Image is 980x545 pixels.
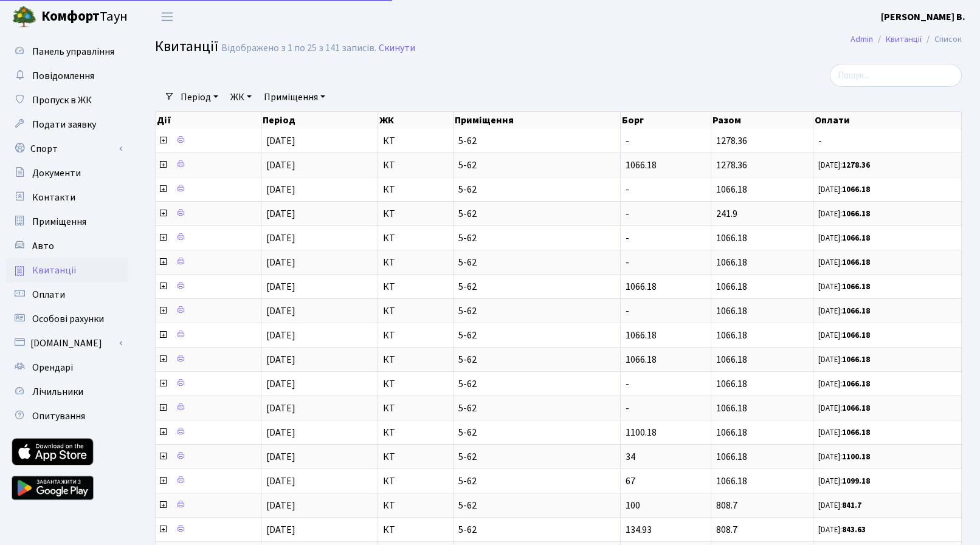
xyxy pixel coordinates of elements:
b: 1099.18 [842,476,870,487]
span: 241.9 [716,207,737,221]
small: [DATE]: [818,233,870,244]
span: КТ [383,428,448,437]
span: КТ [383,160,448,170]
span: КТ [383,209,448,219]
span: КТ [383,379,448,389]
span: Таун [41,7,128,27]
span: 1066.18 [716,183,747,196]
th: Оплати [813,112,962,129]
span: Панель управління [32,45,114,58]
span: 1278.36 [716,134,747,148]
span: 5-62 [458,209,615,219]
small: [DATE]: [818,500,861,511]
b: 1278.36 [842,160,870,171]
a: Опитування [6,404,128,428]
a: Пропуск в ЖК [6,88,128,112]
span: - [626,183,629,196]
a: Приміщення [6,210,128,234]
span: [DATE] [266,183,295,196]
span: Опитування [32,410,85,423]
span: - [626,304,629,318]
a: [DOMAIN_NAME] [6,331,128,355]
span: КТ [383,501,448,510]
span: 5-62 [458,501,615,510]
button: Переключити навігацію [152,7,182,27]
span: Лічильники [32,385,83,399]
span: Контакти [32,191,75,204]
span: Пропуск в ЖК [32,94,92,107]
th: Приміщення [454,112,621,129]
span: [DATE] [266,134,295,148]
span: 1066.18 [716,304,747,318]
small: [DATE]: [818,403,870,414]
span: 5-62 [458,331,615,340]
span: 5-62 [458,355,615,365]
a: Документи [6,161,128,185]
b: 843.63 [842,524,866,535]
span: 808.7 [716,499,737,512]
small: [DATE]: [818,524,866,535]
small: [DATE]: [818,330,870,341]
b: 1066.18 [842,403,870,414]
span: 5-62 [458,476,615,486]
small: [DATE]: [818,257,870,268]
small: [DATE]: [818,476,870,487]
span: [DATE] [266,475,295,488]
span: 1066.18 [716,402,747,415]
b: 1100.18 [842,451,870,462]
span: [DATE] [266,450,295,464]
small: [DATE]: [818,160,870,171]
th: Борг [621,112,711,129]
span: 1066.18 [626,329,657,342]
span: 5-62 [458,306,615,316]
a: Квитанції [886,33,922,46]
span: - [626,256,629,269]
small: [DATE]: [818,451,870,462]
th: Період [261,112,378,129]
b: 1066.18 [842,427,870,438]
b: 1066.18 [842,354,870,365]
span: 5-62 [458,525,615,535]
th: ЖК [378,112,454,129]
span: 5-62 [458,185,615,194]
span: КТ [383,525,448,535]
span: 67 [626,475,635,488]
small: [DATE]: [818,184,870,195]
span: 5-62 [458,403,615,413]
span: 34 [626,450,635,464]
span: Орендарі [32,361,73,374]
span: 5-62 [458,233,615,243]
small: [DATE]: [818,208,870,219]
span: КТ [383,136,448,146]
a: Спорт [6,137,128,161]
b: 1066.18 [842,379,870,389]
span: КТ [383,258,448,267]
small: [DATE]: [818,354,870,365]
span: [DATE] [266,159,295,172]
input: Пошук... [830,64,962,87]
img: logo.png [12,5,36,29]
span: КТ [383,185,448,194]
a: Лічильники [6,380,128,404]
span: КТ [383,282,448,292]
a: Орендарі [6,355,128,380]
a: Оплати [6,283,128,307]
span: Приміщення [32,215,86,228]
b: 1066.18 [842,257,870,268]
span: [DATE] [266,304,295,318]
span: [DATE] [266,280,295,293]
a: Період [176,87,223,108]
small: [DATE]: [818,379,870,389]
span: - [626,402,629,415]
span: [DATE] [266,207,295,221]
span: [DATE] [266,231,295,245]
span: Повідомлення [32,69,94,83]
div: Відображено з 1 по 25 з 141 записів. [221,43,376,54]
a: Приміщення [259,87,330,108]
span: [DATE] [266,329,295,342]
a: Подати заявку [6,112,128,137]
li: Список [922,33,962,46]
small: [DATE]: [818,427,870,438]
span: 5-62 [458,282,615,292]
span: 1066.18 [716,426,747,439]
